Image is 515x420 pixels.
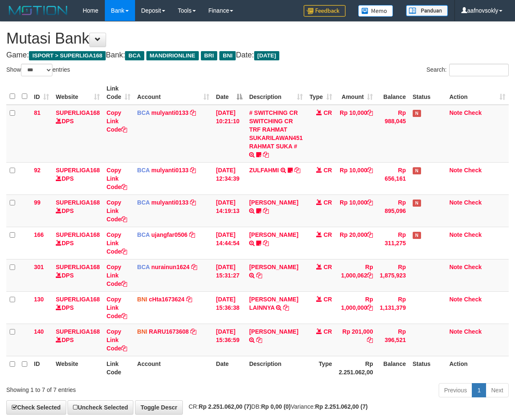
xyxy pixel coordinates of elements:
[439,383,472,397] a: Previous
[213,162,246,194] td: [DATE] 12:34:39
[56,109,100,116] a: SUPERLIGA168
[213,227,246,259] td: [DATE] 14:44:54
[376,105,409,163] td: Rp 988,045
[323,264,332,270] span: CR
[52,356,103,380] th: Website
[446,356,509,380] th: Action
[449,231,462,238] a: Note
[336,194,377,227] td: Rp 10,000
[256,272,262,279] a: Copy SRI AGENG YUDIANTO to clipboard
[376,324,409,356] td: Rp 396,521
[376,291,409,324] td: Rp 1,131,379
[358,5,393,17] img: Button%20Memo.svg
[249,296,298,311] a: [PERSON_NAME] LAINNYA
[213,291,246,324] td: [DATE] 15:36:38
[249,264,298,270] a: [PERSON_NAME]
[376,356,409,380] th: Balance
[190,199,196,206] a: Copy mulyanti0133 to clipboard
[256,337,262,343] a: Copy MUHAMMAD IRWANDA to clipboard
[449,264,462,270] a: Note
[464,109,481,116] a: Check
[107,296,127,319] a: Copy Link Code
[486,383,509,397] a: Next
[151,199,189,206] a: mulyanti0133
[464,199,481,206] a: Check
[315,403,367,410] strong: Rp 2.251.062,00 (7)
[464,167,481,174] a: Check
[6,400,66,415] a: Check Selected
[52,291,103,324] td: DPS
[336,324,377,356] td: Rp 201,000
[367,167,373,174] a: Copy Rp 10,000 to clipboard
[52,227,103,259] td: DPS
[263,207,269,214] a: Copy MUHAMMAD REZA to clipboard
[137,296,147,303] span: BNI
[367,272,373,279] a: Copy Rp 1,000,062 to clipboard
[137,167,150,174] span: BCA
[34,328,44,335] span: 140
[52,105,103,163] td: DPS
[376,162,409,194] td: Rp 656,161
[249,199,298,206] a: [PERSON_NAME]
[103,81,134,105] th: Link Code: activate to sort column ascending
[409,356,446,380] th: Status
[151,167,189,174] a: mulyanti0133
[137,109,150,116] span: BCA
[213,194,246,227] td: [DATE] 14:19:13
[125,51,144,60] span: BCA
[213,81,246,105] th: Date: activate to sort column descending
[56,296,100,303] a: SUPERLIGA168
[249,167,279,174] a: ZULFAHMI
[367,199,373,206] a: Copy Rp 10,000 to clipboard
[213,324,246,356] td: [DATE] 15:36:59
[219,51,236,60] span: BNI
[34,199,41,206] span: 99
[464,231,481,238] a: Check
[6,64,70,76] label: Show entries
[449,109,462,116] a: Note
[413,167,421,174] span: Has Note
[367,337,373,343] a: Copy Rp 201,000 to clipboard
[107,328,127,352] a: Copy Link Code
[413,200,421,207] span: Has Note
[6,30,509,47] h1: Mutasi Bank
[254,51,280,60] span: [DATE]
[189,231,195,238] a: Copy ujangfar0506 to clipboard
[261,403,291,410] strong: Rp 0,00 (0)
[34,231,44,238] span: 166
[56,231,100,238] a: SUPERLIGA168
[367,231,373,238] a: Copy Rp 20,000 to clipboard
[449,167,462,174] a: Note
[336,227,377,259] td: Rp 20,000
[52,324,103,356] td: DPS
[107,231,127,255] a: Copy Link Code
[21,64,52,76] select: Showentries
[323,167,332,174] span: CR
[190,109,196,116] a: Copy mulyanti0133 to clipboard
[56,328,100,335] a: SUPERLIGA168
[323,296,332,303] span: CR
[34,264,44,270] span: 301
[323,231,332,238] span: CR
[52,81,103,105] th: Website: activate to sort column ascending
[263,151,269,158] a: Copy # SWITCHING CR SWITCHING CR TRF RAHMAT SUKARILAWAN451 RAHMAT SUKA # to clipboard
[52,162,103,194] td: DPS
[134,81,213,105] th: Account: activate to sort column ascending
[449,199,462,206] a: Note
[323,199,332,206] span: CR
[29,51,106,60] span: ISPORT > SUPERLIGA168
[283,304,289,311] a: Copy HASAN BASRI LAINNYA to clipboard
[68,400,133,415] a: Uncheck Selected
[413,110,421,117] span: Has Note
[201,51,217,60] span: BRI
[149,328,189,335] a: RARU1673608
[336,259,377,291] td: Rp 1,000,062
[306,356,336,380] th: Type
[149,296,185,303] a: cHta1673624
[107,264,127,287] a: Copy Link Code
[336,81,377,105] th: Amount: activate to sort column ascending
[472,383,486,397] a: 1
[107,167,127,190] a: Copy Link Code
[31,356,52,380] th: ID
[413,232,421,239] span: Has Note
